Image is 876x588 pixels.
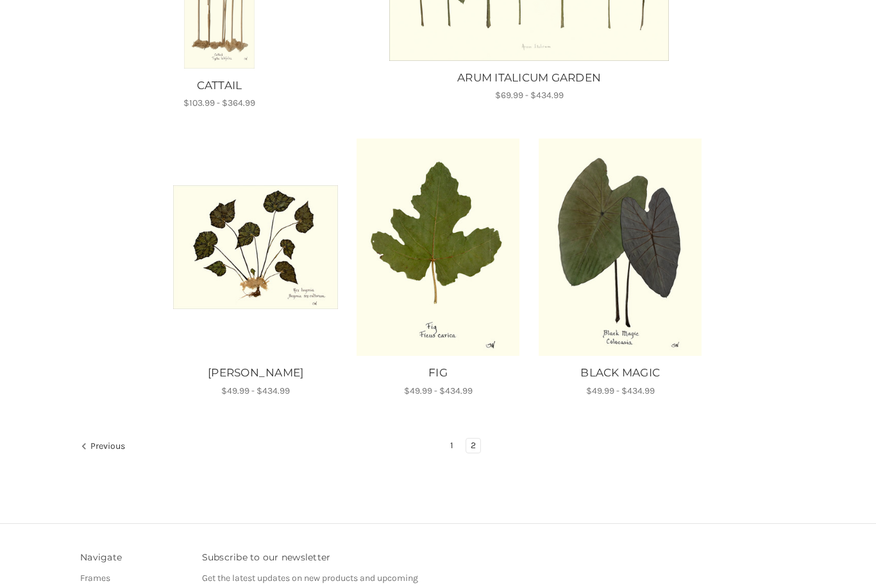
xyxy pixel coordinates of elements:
[466,439,480,453] a: Page 2 of 2
[317,70,741,87] a: ARUM ITALICUM GARDEN, Price range from $69.99 to $434.99
[202,551,432,564] h3: Subscribe to our newsletter
[355,139,520,356] img: Unframed
[173,139,338,356] a: REX BEGONIA, Price range from $49.99 to $434.99
[221,385,290,396] span: $49.99 - $434.99
[495,90,564,101] span: $69.99 - $434.99
[538,139,703,356] a: BLACK MAGIC, Price range from $49.99 to $434.99
[173,185,338,309] img: Unframed
[81,439,130,455] a: Previous
[353,365,522,382] a: FIG, Price range from $49.99 to $434.99
[80,438,796,456] nav: pagination
[586,385,655,396] span: $49.99 - $434.99
[538,139,703,356] img: Unframed
[536,365,705,382] a: BLACK MAGIC, Price range from $49.99 to $434.99
[404,385,473,396] span: $49.99 - $434.99
[135,78,303,94] a: CATTAIL, Price range from $103.99 to $364.99
[171,365,340,382] a: REX BEGONIA, Price range from $49.99 to $434.99
[355,139,520,356] a: FIG, Price range from $49.99 to $434.99
[446,439,458,453] a: Page 1 of 2
[183,97,255,108] span: $103.99 - $364.99
[80,551,189,564] h3: Navigate
[80,573,110,584] a: Frames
